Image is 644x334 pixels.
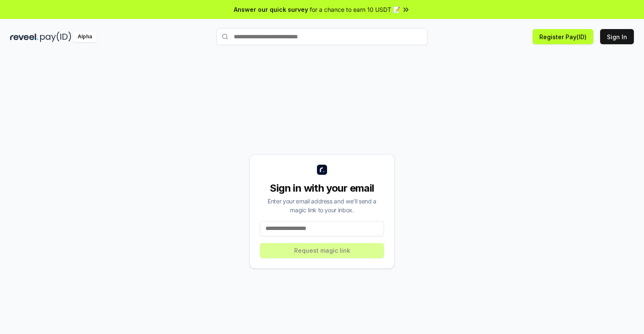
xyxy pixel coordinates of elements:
div: Alpha [73,32,97,42]
button: Register Pay(ID) [533,29,593,44]
span: for a chance to earn 10 USDT 📝 [310,5,400,14]
button: Sign In [600,29,634,44]
span: Answer our quick survey [234,5,308,14]
img: reveel_dark [10,32,38,42]
div: Sign in with your email [260,182,384,195]
img: logo_small [317,165,327,175]
img: pay_id [40,32,71,42]
div: Enter your email address and we’ll send a magic link to your inbox. [260,197,384,214]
